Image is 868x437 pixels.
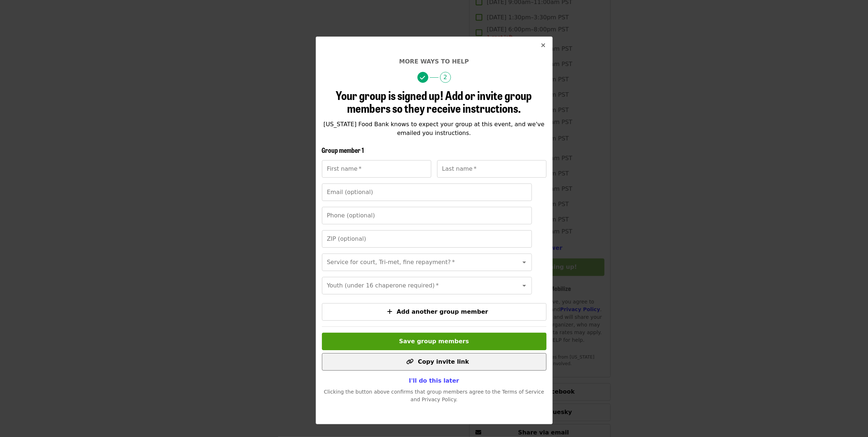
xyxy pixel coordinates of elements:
button: Open [519,281,529,291]
span: Copy invite link [418,358,469,365]
i: check icon [420,74,425,81]
span: Group member 1 [322,145,364,155]
input: Email (optional) [322,183,532,201]
button: I'll do this later [403,374,465,388]
button: Add another group member [322,303,546,321]
button: Open [519,257,529,267]
span: Your group is signed up! Add or invite group members so they receive instructions. [336,86,532,116]
i: plus icon [387,308,392,315]
button: Copy invite link [322,353,546,371]
input: ZIP (optional) [322,230,532,248]
i: times icon [541,42,546,49]
input: Phone (optional) [322,207,532,224]
span: I'll do this later [409,377,459,384]
button: Close [535,37,552,54]
input: Last name [437,160,546,178]
span: Clicking the button above confirms that group members agree to the Terms of Service and Privacy P... [324,389,544,402]
input: First name [322,160,431,178]
span: 2 [440,72,451,83]
span: More ways to help [399,58,469,65]
button: Save group members [322,333,546,350]
span: Save group members [399,338,469,345]
i: link icon [406,358,413,365]
span: [US_STATE] Food Bank knows to expect your group at this event, and we've emailed you instructions. [323,121,544,136]
span: Add another group member [397,308,488,315]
